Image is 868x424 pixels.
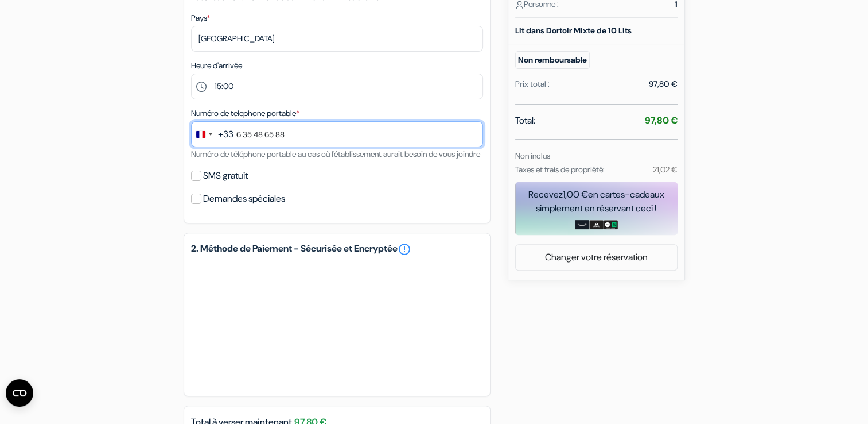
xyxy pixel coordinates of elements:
strong: 97,80 € [645,114,678,126]
span: Total: [515,114,535,128]
label: Numéro de telephone portable [191,107,299,120]
img: user_icon.svg [515,1,524,9]
img: amazon-card-no-text.png [575,220,589,229]
div: Prix total : [515,78,550,90]
label: Heure d'arrivée [191,60,242,72]
button: Change country, selected France (+33) [192,122,233,147]
iframe: Cadre de saisie sécurisé pour le paiement [189,259,485,389]
div: 97,80 € [649,78,678,90]
h5: 2. Méthode de Paiement - Sécurisée et Encryptée [191,242,483,256]
img: adidas-card.png [589,220,604,229]
img: uber-uber-eats-card.png [604,220,618,229]
small: Numéro de téléphone portable au cas où l'établissement aurait besoin de vous joindre [191,149,480,159]
small: Non remboursable [515,51,590,69]
label: Demandes spéciales [203,191,285,207]
span: 1,00 € [563,188,588,201]
div: Recevez en cartes-cadeaux simplement en réservant ceci ! [515,188,678,215]
small: Non inclus [515,151,550,161]
a: error_outline [398,242,411,256]
b: Lit dans Dortoir Mixte de 10 Lits [515,25,632,36]
small: 21,02 € [652,164,677,175]
a: Changer votre réservation [516,246,677,268]
input: 6 12 34 56 78 [191,121,483,147]
div: +33 [218,128,233,141]
button: Ouvrir le widget CMP [6,379,33,407]
label: SMS gratuit [203,168,248,184]
label: Pays [191,12,210,24]
small: Taxes et frais de propriété: [515,164,605,175]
